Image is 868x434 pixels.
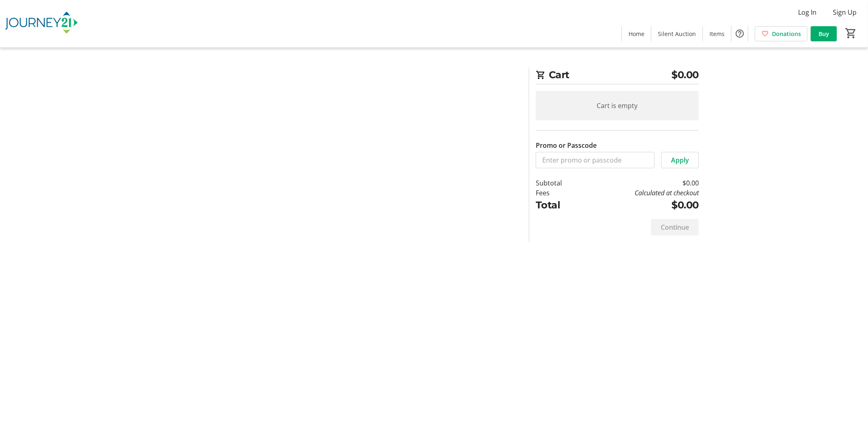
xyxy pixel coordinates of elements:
[536,68,699,84] h2: Cart
[672,68,699,82] span: $0.00
[536,188,583,198] td: Fees
[703,26,731,41] a: Items
[819,29,829,38] span: Buy
[732,25,748,42] button: Help
[5,3,78,44] img: Journey21's Logo
[798,7,817,17] span: Log In
[709,29,725,38] span: Items
[583,178,699,188] td: $0.00
[755,26,808,41] a: Donations
[629,29,644,38] span: Home
[792,6,823,19] button: Log In
[811,26,837,41] a: Buy
[661,152,699,168] button: Apply
[536,91,699,120] div: Cart is empty
[583,198,699,212] td: $0.00
[833,7,857,17] span: Sign Up
[536,152,655,168] input: Enter promo or passcode
[671,155,689,165] span: Apply
[826,6,863,19] button: Sign Up
[772,29,801,38] span: Donations
[622,26,651,41] a: Home
[583,188,699,198] td: Calculated at checkout
[536,140,597,150] label: Promo or Passcode
[536,178,583,188] td: Subtotal
[651,26,702,41] a: Silent Auction
[536,198,583,212] td: Total
[658,29,696,38] span: Silent Auction
[843,26,858,41] button: Cart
